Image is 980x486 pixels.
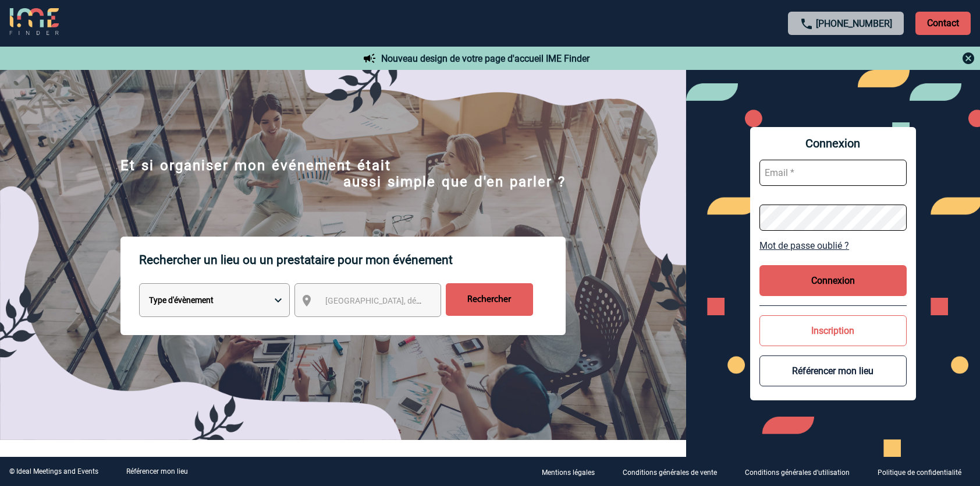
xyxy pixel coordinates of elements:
p: Rechercher un lieu ou un prestataire pour mon événement [139,237,566,283]
p: Politique de confidentialité [878,469,961,477]
p: Mentions légales [542,469,595,477]
a: Mot de passe oublié ? [759,240,907,251]
img: call-24-px.png [800,17,814,31]
a: Référencer mon lieu [126,467,188,476]
input: Email * [759,160,907,186]
a: [PHONE_NUMBER] [816,18,892,29]
span: Connexion [759,136,907,150]
p: Conditions générales d'utilisation [745,469,850,477]
a: Conditions générales de vente [613,466,736,477]
a: Mentions légales [532,466,613,477]
a: Politique de confidentialité [868,466,980,477]
button: Inscription [759,315,907,346]
p: Contact [915,12,971,35]
button: Référencer mon lieu [759,355,907,386]
div: © Ideal Meetings and Events [9,467,98,476]
span: [GEOGRAPHIC_DATA], département, région... [325,296,487,305]
p: Conditions générales de vente [623,469,717,477]
input: Rechercher [446,283,533,316]
a: Conditions générales d'utilisation [736,466,868,477]
button: Connexion [759,265,907,296]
